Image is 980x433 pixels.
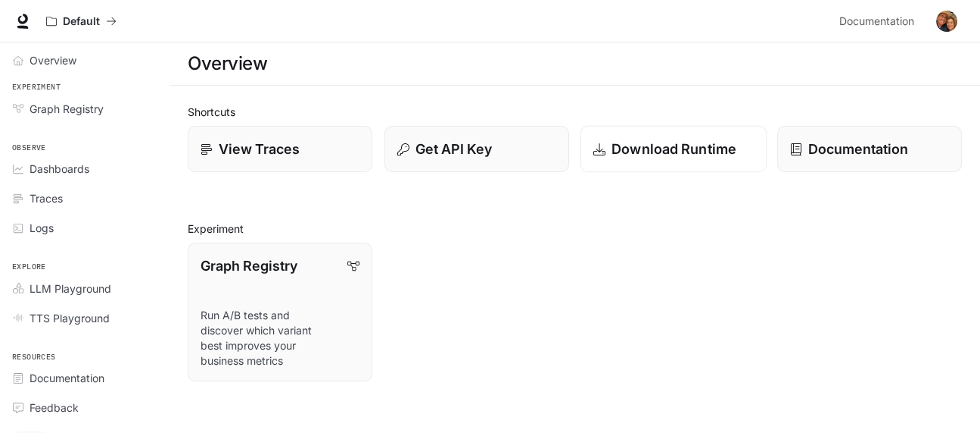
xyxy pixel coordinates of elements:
a: Overview [6,47,163,74]
a: Documentation [777,126,962,172]
span: Traces [30,190,63,206]
span: Overview [30,52,76,68]
p: Run A/B tests and discover which variant best improves your business metrics [201,308,359,369]
h2: Experiment [188,221,962,237]
p: Graph Registry [201,256,297,276]
img: User avatar [936,11,957,32]
a: Traces [6,185,163,212]
a: TTS Playground [6,305,163,331]
a: Download Runtime [580,126,766,173]
span: LLM Playground [30,281,111,297]
span: Logs [30,220,54,236]
a: View Traces [188,126,372,172]
button: Get API Key [384,126,569,172]
p: Default [63,15,100,28]
h2: Shortcuts [188,104,962,120]
a: Dashboards [6,155,163,182]
p: Download Runtime [611,139,736,159]
a: Graph RegistryRun A/B tests and discover which variant best improves your business metrics [188,243,372,381]
a: Documentation [833,6,926,36]
p: Get API Key [415,139,492,159]
a: LLM Playground [6,275,163,302]
span: Dashboards [30,161,89,177]
button: User avatar [932,6,962,36]
h1: Overview [188,49,267,79]
span: TTS Playground [30,310,110,326]
a: Logs [6,215,163,241]
span: Graph Registry [30,101,104,117]
span: Feedback [30,400,79,416]
span: Documentation [839,12,914,31]
a: Feedback [6,394,163,421]
button: All workspaces [39,6,123,36]
p: View Traces [219,139,300,159]
a: Graph Registry [6,96,163,122]
p: Documentation [808,139,908,159]
a: Documentation [6,365,163,391]
span: Documentation [30,370,104,386]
